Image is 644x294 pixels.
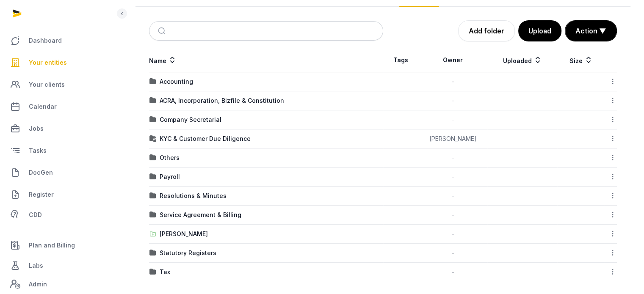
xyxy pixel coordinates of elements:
[565,21,616,41] button: Action ▼
[29,124,44,134] span: Jobs
[160,249,216,257] div: Statutory Registers
[29,261,43,271] span: Labs
[149,97,156,104] img: folder.svg
[149,154,156,161] img: folder.svg
[29,279,47,289] span: Admin
[518,20,561,41] button: Upload
[160,135,251,143] div: KYC & Customer Due Diligence
[419,263,487,282] td: -
[149,173,156,180] img: folder.svg
[29,102,57,112] span: Calendar
[160,154,180,162] div: Others
[29,58,67,68] span: Your entities
[7,162,115,183] a: DocGen
[419,48,487,72] th: Owner
[29,146,47,156] span: Tasks
[419,225,487,244] td: -
[29,80,65,90] span: Your clients
[7,74,115,95] a: Your clients
[487,48,557,72] th: Uploaded
[149,231,156,237] img: folder-upload.svg
[419,244,487,263] td: -
[29,240,75,250] span: Plan and Billing
[419,110,487,129] td: -
[149,116,156,123] img: folder.svg
[153,22,173,40] button: Submit
[149,250,156,256] img: folder.svg
[160,115,221,124] div: Company Secretarial
[149,135,156,142] img: folder-locked-icon.svg
[383,48,419,72] th: Tags
[160,96,284,105] div: ACRA, Incorporation, Bizfile & Constitution
[419,72,487,91] td: -
[7,235,115,256] a: Plan and Billing
[160,192,227,200] div: Resolutions & Minutes
[7,30,115,51] a: Dashboard
[7,184,115,205] a: Register
[149,212,156,218] img: folder.svg
[419,91,487,110] td: -
[29,36,62,46] span: Dashboard
[7,52,115,73] a: Your entities
[149,269,156,275] img: folder.svg
[419,168,487,187] td: -
[29,168,53,178] span: DocGen
[557,48,605,72] th: Size
[160,211,241,219] div: Service Agreement & Billing
[7,256,115,276] a: Labs
[419,148,487,168] td: -
[160,268,170,276] div: Tax
[7,96,115,117] a: Calendar
[29,210,42,220] span: CDD
[149,192,156,199] img: folder.svg
[149,48,383,72] th: Name
[419,206,487,225] td: -
[7,276,115,293] a: Admin
[29,190,54,200] span: Register
[7,206,115,223] a: CDD
[149,78,156,85] img: folder.svg
[160,77,193,86] div: Accounting
[458,20,515,41] a: Add folder
[7,118,115,139] a: Jobs
[419,129,487,148] td: [PERSON_NAME]
[160,230,208,238] div: [PERSON_NAME]
[160,173,180,181] div: Payroll
[419,187,487,206] td: -
[7,140,115,161] a: Tasks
